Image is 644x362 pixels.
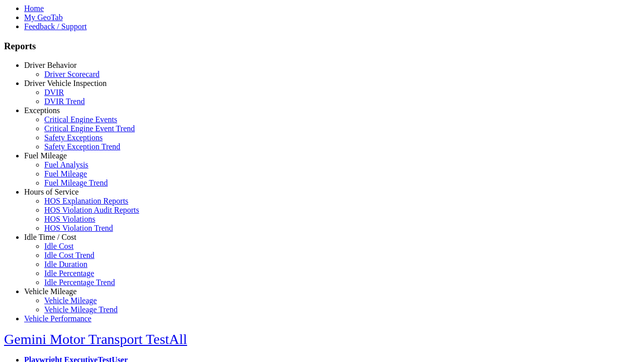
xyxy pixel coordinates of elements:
a: HOS Explanation Reports [44,197,128,205]
h3: Reports [4,41,640,52]
a: Critical Engine Event Trend [44,124,135,133]
a: HOS Violations [44,215,95,223]
a: Fuel Mileage Trend [44,178,108,187]
a: Driver Behavior [24,61,76,69]
a: Critical Engine Events [44,115,117,124]
a: Gemini Motor Transport TestAll [4,331,187,347]
a: Idle Cost [44,242,73,250]
a: Vehicle Mileage [24,287,76,296]
a: Driver Scorecard [44,70,100,78]
a: Idle Percentage Trend [44,278,115,287]
a: Idle Time / Cost [24,233,76,241]
a: Home [24,4,44,13]
a: HOS Violation Trend [44,224,113,232]
a: Feedback / Support [24,22,87,31]
a: Hours of Service [24,188,78,196]
a: Vehicle Mileage [44,296,97,305]
a: Fuel Mileage [24,151,67,160]
a: Safety Exception Trend [44,142,120,151]
a: DVIR [44,88,64,97]
a: Safety Exceptions [44,133,103,142]
a: Exceptions [24,106,60,115]
a: Idle Percentage [44,269,94,278]
a: DVIR Trend [44,97,85,106]
a: Idle Cost Trend [44,251,95,259]
a: Vehicle Mileage Trend [44,305,118,314]
a: Vehicle Performance [24,314,92,323]
a: Fuel Analysis [44,160,89,169]
a: Idle Duration [44,260,88,268]
a: HOS Violation Audit Reports [44,206,139,214]
a: Driver Vehicle Inspection [24,79,107,87]
a: Fuel Mileage [44,169,87,178]
a: My GeoTab [24,13,63,22]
